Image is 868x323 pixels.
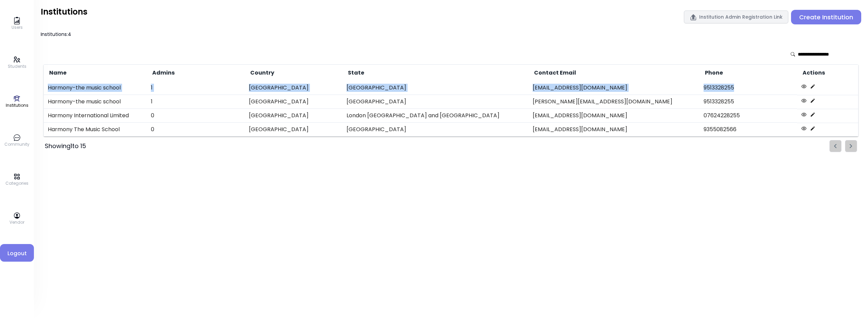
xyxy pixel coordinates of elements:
[147,81,245,95] td: 1
[699,95,797,109] td: 9513328255
[529,109,699,123] td: [EMAIL_ADDRESS][DOMAIN_NAME]
[699,81,797,95] td: 9513328255
[5,180,28,186] p: Categories
[8,63,26,69] p: Students
[147,95,245,109] td: 1
[5,249,28,258] span: Logout
[12,17,23,31] a: Users
[6,95,28,108] a: Institutions
[529,123,699,137] td: [EMAIL_ADDRESS][DOMAIN_NAME]
[829,140,857,152] ul: Pagination
[9,212,24,225] a: Vendor
[44,95,147,109] td: Harmony-the music school
[704,69,723,77] span: Phone
[529,81,699,95] td: [EMAIL_ADDRESS][DOMAIN_NAME]
[44,109,147,123] td: Harmony International Limited
[147,123,245,137] td: 0
[699,123,797,137] td: 9355082566
[8,56,26,69] a: Students
[147,109,245,123] td: 0
[342,81,529,95] td: [GEOGRAPHIC_DATA]
[801,69,825,77] span: Actions
[45,141,86,151] div: Showing 1 to 15
[342,123,529,137] td: [GEOGRAPHIC_DATA]
[4,141,29,147] p: Community
[684,11,788,23] button: Institution Admin Registration Link
[533,69,576,77] span: Contact Email
[6,102,28,108] p: Institutions
[41,27,861,41] h3: Institutions: 4
[245,95,343,109] td: [GEOGRAPHIC_DATA]
[245,123,343,137] td: [GEOGRAPHIC_DATA]
[44,123,147,137] td: Harmony The Music School
[44,81,147,95] td: Harmony-the music school
[529,95,699,109] td: [PERSON_NAME][EMAIL_ADDRESS][DOMAIN_NAME]
[347,69,364,77] span: State
[245,109,343,123] td: [GEOGRAPHIC_DATA]
[48,69,66,77] span: Name
[41,7,87,17] h2: Institutions
[342,109,529,123] td: London [GEOGRAPHIC_DATA] and [GEOGRAPHIC_DATA]
[5,173,28,186] a: Categories
[12,24,23,31] p: Users
[791,10,861,24] button: Create Institution
[245,81,343,95] td: [GEOGRAPHIC_DATA]
[342,95,529,109] td: [GEOGRAPHIC_DATA]
[4,134,29,147] a: Community
[9,219,24,225] p: Vendor
[151,69,175,77] span: Admins
[249,69,274,77] span: Country
[699,109,797,123] td: 07624228255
